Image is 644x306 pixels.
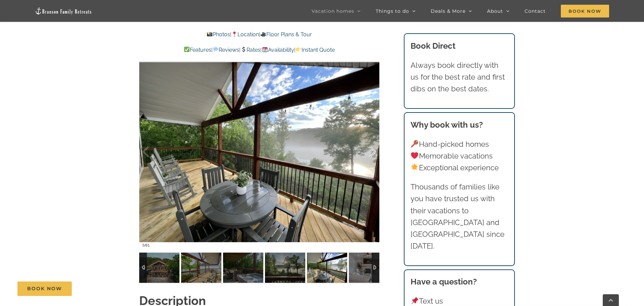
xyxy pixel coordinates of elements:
span: Book Now [561,5,609,17]
img: 💬 [213,47,218,52]
p: Hand-picked homes Memorable vacations Exceptional experience [411,138,508,174]
img: 📌 [411,297,418,305]
p: | | | | [139,46,379,54]
a: Rates [240,47,260,53]
img: Lake-Taneycomo-lakefront-vacation-home-rental-Branson-Family-Retreats-1013-scaled.jpg-nggid041010... [139,253,179,283]
span: About [487,9,503,13]
img: 🌟 [411,164,418,171]
a: Location [231,31,259,38]
img: Blue-Pearl-lakefront-vacation-rental-home-fog-2-scaled.jpg-nggid03889-ngg0dyn-120x90-00f0w010c011... [265,253,305,283]
img: 📍 [232,32,237,37]
img: Branson Family Retreats Logo [35,7,92,15]
a: Instant Quote [296,47,335,53]
a: Features [184,47,211,53]
img: 🔑 [411,140,418,147]
a: Photos [206,31,230,38]
img: 🎥 [261,32,266,37]
p: | | [139,30,379,39]
h3: Why book with us? [411,119,508,131]
h3: Have a question? [411,276,508,288]
a: Floor Plans & Tour [260,31,312,38]
img: ✅ [184,47,190,52]
a: Book Now [17,281,72,296]
img: 👉 [296,47,301,52]
a: Reviews [213,47,239,53]
span: Things to do [376,9,409,13]
img: Blue-Pearl-vacation-home-rental-Lake-Taneycomo-2047-scaled.jpg-nggid03903-ngg0dyn-120x90-00f0w010... [349,253,389,283]
span: Book Now [27,286,62,292]
img: Blue-Pearl-vacation-home-rental-Lake-Taneycomo-2145-scaled.jpg-nggid03931-ngg0dyn-120x90-00f0w010... [181,253,221,283]
span: Contact [525,9,546,13]
p: Always book directly with us for the best rate and first dibs on the best dates. [411,59,508,95]
span: Deals & More [431,9,466,13]
img: ❤️ [411,152,418,159]
img: 📆 [262,47,268,52]
img: 📸 [207,32,212,37]
p: Thousands of families like you have trusted us with their vacations to [GEOGRAPHIC_DATA] and [GEO... [411,181,508,252]
img: 💲 [241,47,246,52]
h3: Book Direct [411,40,508,52]
a: Availability [262,47,294,53]
img: Blue-Pearl-vacation-home-rental-Lake-Taneycomo-2155-scaled.jpg-nggid03945-ngg0dyn-120x90-00f0w010... [223,253,263,283]
img: Blue-Pearl-lakefront-vacation-rental-home-fog-3-scaled.jpg-nggid03890-ngg0dyn-120x90-00f0w010c011... [307,253,347,283]
span: Vacation homes [312,9,354,13]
